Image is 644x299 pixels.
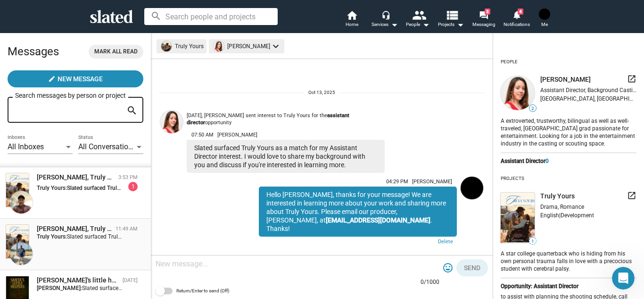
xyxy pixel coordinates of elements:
time: [DATE] [123,277,138,283]
span: Me [541,19,548,30]
mat-icon: search [126,103,138,118]
span: 04:29 PM [386,179,408,185]
mat-icon: forum [479,10,488,19]
div: People [501,55,518,68]
mat-icon: create [48,75,56,83]
time: 11:49 AM [116,226,138,232]
button: Jessica FrewMe [533,7,556,31]
img: Daniel Mansour [10,242,33,265]
strong: [PERSON_NAME]: [37,285,82,291]
span: New Message [58,70,103,87]
a: Mariel Ferry [158,109,185,175]
span: 4 [518,9,523,15]
mat-icon: keyboard_arrow_down [270,41,281,52]
span: Messaging [472,19,495,30]
img: Truly Yours [6,173,29,207]
mat-icon: arrow_drop_down [388,19,400,30]
div: Santa's little helpers [37,276,119,285]
img: undefined [501,193,535,243]
strong: Truly Yours: [37,233,67,240]
div: Services [372,19,398,30]
mat-icon: arrow_drop_down [454,19,466,30]
div: [DATE], [PERSON_NAME] sent interest to Truly Yours for the opportunity [187,112,385,126]
mat-hint: 0/1000 [421,279,439,286]
span: 1 [529,239,536,244]
button: Send [456,259,488,276]
div: [GEOGRAPHIC_DATA], [GEOGRAPHIC_DATA], [GEOGRAPHIC_DATA] [540,95,636,102]
a: Delete [259,237,457,248]
span: Slated surfaced Truly Yours as a match for my Production Manager interest. I would love to share ... [67,185,496,191]
span: Notifications [504,19,530,30]
mat-icon: launch [627,191,636,200]
button: Services [368,9,401,30]
span: All Conversations [78,142,136,151]
img: undefined [214,41,224,51]
iframe: Intercom live chat [612,267,635,290]
h2: Messages [8,40,59,63]
img: Jessica Frew [539,9,550,20]
img: undefined [501,76,535,110]
span: 2 [529,106,536,111]
span: Development [561,212,594,219]
span: 0 [545,158,549,164]
img: Jessica Frew [461,177,483,199]
button: New Message [8,70,143,87]
button: People [401,9,434,30]
a: Jessica Frew [459,175,485,250]
div: Projects [501,172,524,185]
a: 3Messaging [467,9,500,30]
span: English [540,212,559,219]
div: A star college quarterback who is hiding from his own personal trauma falls in love with a precoc... [501,248,636,273]
div: Alexander Moon, Truly Yours [37,173,115,182]
span: Drama, Romance [540,204,584,210]
span: 3 [485,9,490,15]
span: [PERSON_NAME] [217,132,257,138]
strong: assistant director [187,112,349,126]
img: Mariel Ferry [160,111,183,133]
mat-icon: people [412,8,426,22]
span: Projects [438,19,464,30]
div: People [406,19,429,30]
a: Home [335,9,368,30]
div: Assistant Director, Background Casting, Casting, Casting Director, Editor [540,87,636,94]
span: [PERSON_NAME] [412,179,452,185]
strong: Truly Yours: [37,185,67,191]
div: Assistant Director [501,158,636,164]
span: Slated surfaced Truly Yours as a match for my Finance Manager interest. I would love to share my ... [67,233,495,240]
div: Slated surfaced Truly Yours as a match for my Assistant Director interest. I would love to share ... [187,140,385,173]
span: All Inboxes [8,142,44,151]
button: Projects [434,9,467,30]
mat-icon: launch [627,74,636,84]
mat-icon: view_list [445,8,459,22]
div: Opportunity: Assistant Director [501,283,636,290]
div: 1 [128,182,138,191]
button: Mark all read [89,45,143,59]
mat-chip: [PERSON_NAME] [209,39,284,53]
span: Truly Yours [540,192,575,201]
img: Truly Yours [6,225,29,258]
time: 3:53 PM [118,174,138,180]
span: Slated surfaced you as a match for my project, [PERSON_NAME]'s little helpers. I would love to sh... [82,285,516,291]
span: Home [346,19,358,30]
span: Return/Enter to send (Off) [176,285,229,297]
mat-icon: headset_mic [381,10,390,19]
input: Search people and projects [144,8,278,25]
mat-icon: arrow_drop_down [420,19,431,30]
a: 4Notifications [500,9,533,30]
a: [EMAIL_ADDRESS][DOMAIN_NAME] [326,216,430,224]
img: Alexander Moon [10,191,33,214]
span: Send [464,259,480,276]
mat-icon: tag_faces [442,262,454,273]
div: Hello [PERSON_NAME], thanks for your message! We are interested in learning more about your work ... [259,187,457,237]
span: 07:50 AM [191,132,214,138]
div: A extroverted, trustworthy, bilingual as well as well-traveled, [GEOGRAPHIC_DATA] grad passionate... [501,116,636,148]
mat-icon: home [346,9,357,21]
span: Mark all read [94,47,138,57]
mat-icon: notifications [512,10,521,19]
span: | [559,212,561,219]
div: Daniel Mansour, Truly Yours [37,224,112,233]
span: [PERSON_NAME] [540,75,591,84]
